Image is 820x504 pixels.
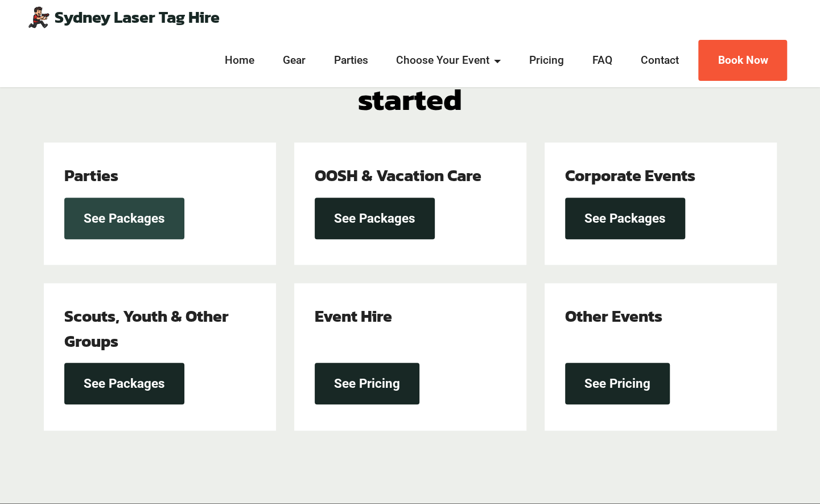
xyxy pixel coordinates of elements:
[315,198,435,239] a: See Packages
[698,40,787,81] a: Book Now
[64,363,184,404] a: See Packages
[565,304,662,328] strong: Other Events
[315,163,481,187] strong: OOSH & Vacation Care
[221,52,258,69] a: Home
[315,363,419,404] a: See Pricing
[64,163,118,187] strong: Parties
[331,52,372,69] a: Parties
[565,163,695,187] strong: Corporate Events
[279,52,309,69] a: Gear
[315,304,392,328] strong: Event Hire
[526,52,567,69] a: Pricing
[64,198,184,239] a: See Packages
[27,6,50,28] img: Mobile Laser Tag Parties Sydney
[637,52,682,69] a: Contact
[565,363,670,404] a: See Pricing
[589,52,616,69] a: FAQ
[55,9,220,26] a: Sydney Laser Tag Hire
[565,198,685,239] a: See Packages
[64,304,229,353] strong: Scouts, Youth & Other Groups
[393,52,505,69] a: Choose Your Event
